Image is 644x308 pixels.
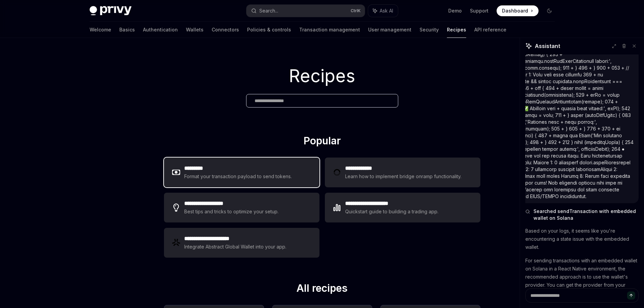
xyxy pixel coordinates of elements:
a: Dashboard [497,5,539,16]
img: dark logo [90,6,132,16]
a: Demo [448,7,462,14]
a: Recipes [447,22,466,38]
a: Welcome [90,22,111,38]
div: Best tips and tricks to optimize your setup. [184,208,280,216]
button: Searched sendTransaction with embedded wallet on Solana [525,208,639,221]
p: For sending transactions with an embedded wallet on Solana in a React Native environment, the rec... [525,257,639,305]
button: Toggle dark mode [544,5,555,16]
a: Basics [119,22,135,38]
span: Ctrl K [351,8,361,14]
div: Learn how to implement bridge onramp functionality. [345,172,463,181]
a: Support [470,7,488,14]
span: Assistant [535,42,560,50]
h2: All recipes [164,282,480,297]
button: Ask AI [368,5,398,17]
a: **** **** ***Learn how to implement bridge onramp functionality. [325,158,480,187]
a: Policies & controls [247,22,291,38]
h2: Popular [164,135,480,149]
span: Ask AI [380,7,393,14]
div: Search... [259,7,278,15]
a: Transaction management [299,22,360,38]
a: Connectors [212,22,239,38]
div: Format your transaction payload to send tokens. [184,172,292,181]
button: Search...CtrlK [246,5,365,17]
span: Dashboard [502,7,528,14]
a: API reference [474,22,506,38]
a: Authentication [143,22,178,38]
button: Send message [627,291,635,300]
div: Quickstart guide to building a trading app. [345,208,439,216]
a: User management [368,22,411,38]
div: Integrate Abstract Global Wallet into your app. [184,243,287,251]
a: **** ****Format your transaction payload to send tokens. [164,158,319,187]
p: Based on your logs, it seems like you're encountering a state issue with the embedded wallet. [525,227,639,251]
span: Searched sendTransaction with embedded wallet on Solana [533,208,639,221]
a: Wallets [186,22,204,38]
a: Security [420,22,439,38]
